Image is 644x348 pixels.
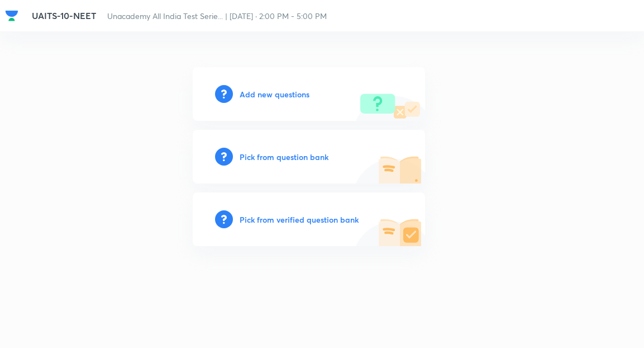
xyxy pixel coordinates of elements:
img: Company Logo [5,9,18,22]
span: UAITS-10-NEET [32,10,96,21]
span: Unacademy All India Test Serie... | [DATE] · 2:00 PM - 5:00 PM [107,11,327,21]
h6: Add new questions [240,88,309,100]
a: Company Logo [5,9,23,22]
h6: Pick from question bank [240,151,328,163]
h6: Pick from verified question bank [240,214,359,225]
